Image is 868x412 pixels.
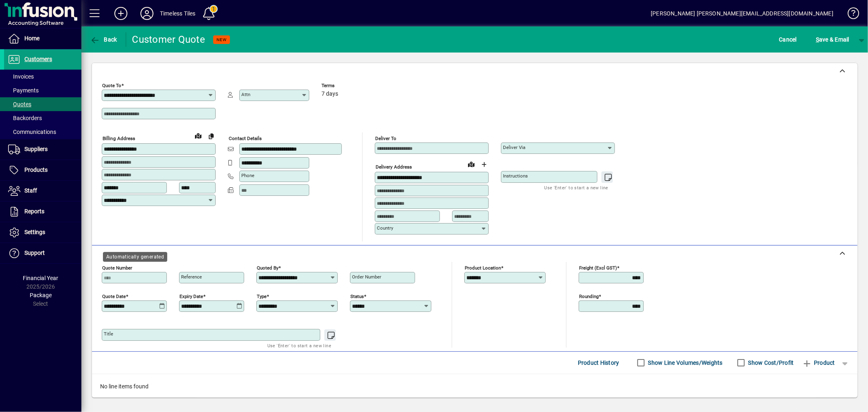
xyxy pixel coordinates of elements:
[578,356,619,369] span: Product History
[24,187,37,194] span: Staff
[4,125,81,139] a: Communications
[802,356,835,369] span: Product
[4,160,81,180] a: Products
[267,341,331,350] mat-hint: Use 'Enter' to start a new line
[4,139,81,160] a: Suppliers
[216,37,227,42] span: NEW
[24,35,39,42] span: Home
[4,243,81,263] a: Support
[465,265,501,270] mat-label: Product location
[4,222,81,243] a: Settings
[575,355,623,370] button: Product History
[4,70,81,83] a: Invoices
[816,36,819,43] span: S
[104,331,113,337] mat-label: Title
[30,292,52,298] span: Package
[81,32,126,47] app-page-header-button: Back
[503,145,525,150] mat-label: Deliver via
[23,275,59,281] span: Financial Year
[816,33,849,46] span: ave & Email
[321,91,338,97] span: 7 days
[321,83,370,88] span: Terms
[24,146,48,152] span: Suppliers
[24,56,52,62] span: Customers
[4,181,81,201] a: Staff
[132,33,206,46] div: Customer Quote
[192,129,205,142] a: View on map
[375,136,396,141] mat-label: Deliver To
[8,115,42,121] span: Backorders
[352,274,381,280] mat-label: Order number
[777,32,799,47] button: Cancel
[779,33,797,46] span: Cancel
[24,250,45,256] span: Support
[108,6,134,21] button: Add
[651,7,833,20] div: [PERSON_NAME] [PERSON_NAME][EMAIL_ADDRESS][DOMAIN_NAME]
[579,293,599,299] mat-label: Rounding
[4,83,81,97] a: Payments
[8,73,34,80] span: Invoices
[350,293,364,299] mat-label: Status
[179,293,203,299] mat-label: Expiry date
[24,167,48,173] span: Products
[102,265,132,270] mat-label: Quote number
[8,129,56,135] span: Communications
[24,229,45,235] span: Settings
[4,28,81,49] a: Home
[579,265,617,270] mat-label: Freight (excl GST)
[465,158,478,171] a: View on map
[88,32,119,47] button: Back
[205,129,218,142] button: Copy to Delivery address
[241,92,250,97] mat-label: Attn
[257,265,278,270] mat-label: Quoted by
[103,252,167,262] div: Automatically generated
[102,83,121,88] mat-label: Quote To
[812,32,853,47] button: Save & Email
[842,2,858,28] a: Knowledge Base
[134,6,160,21] button: Profile
[257,293,267,299] mat-label: Type
[8,101,31,107] span: Quotes
[503,173,528,179] mat-label: Instructions
[478,158,491,171] button: Choose address
[160,7,195,20] div: Timeless Tiles
[4,202,81,222] a: Reports
[90,36,117,43] span: Back
[181,274,202,280] mat-label: Reference
[241,173,254,178] mat-label: Phone
[747,359,794,367] label: Show Cost/Profit
[8,87,39,94] span: Payments
[24,208,44,215] span: Reports
[377,225,393,231] mat-label: Country
[102,293,126,299] mat-label: Quote date
[544,183,608,192] mat-hint: Use 'Enter' to start a new line
[4,97,81,111] a: Quotes
[4,111,81,125] a: Backorders
[798,355,839,370] button: Product
[647,359,723,367] label: Show Line Volumes/Weights
[92,374,857,399] div: No line items found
